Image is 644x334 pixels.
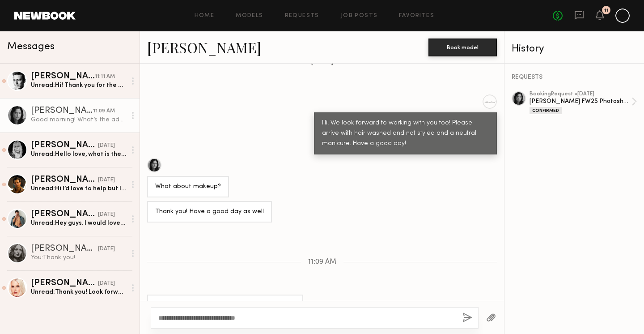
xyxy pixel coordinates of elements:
[98,141,115,150] div: [DATE]
[31,81,126,90] div: Unread: Hi! Thank you for the booking request and I’m looking forward to [DATE]. I didn’t notice ...
[399,13,434,19] a: Favorites
[308,258,336,266] span: 11:09 AM
[98,176,115,184] div: [DATE]
[31,141,98,150] div: [PERSON_NAME]
[31,244,98,253] div: [PERSON_NAME]
[31,288,126,296] div: Unread: Thank you! Look forward to future work :) it was a great experience with all of you. Stun...
[155,182,221,192] div: What about makeup?
[98,210,115,219] div: [DATE]
[147,38,261,57] a: [PERSON_NAME]
[31,210,98,219] div: [PERSON_NAME]
[428,39,497,56] button: Book model
[98,279,115,288] div: [DATE]
[155,207,264,217] div: Thank you! Have a good day as well
[31,150,126,158] div: Unread: Hello love, what is the address for [DATE]?
[604,8,609,13] div: 11
[285,13,319,19] a: Requests
[31,219,126,227] div: Unread: Hey guys. I would love to book but I’m in LA. The flight to [GEOGRAPHIC_DATA] would be mo...
[322,118,489,149] div: Hi! We look forward to working with you too! Please arrive with hair washed and not styled and a ...
[155,300,295,311] div: Good morning! What’s the address for [DATE]?
[428,43,497,51] a: Book model
[195,13,215,19] a: Home
[530,91,631,97] div: booking Request • [DATE]
[530,107,562,114] div: Confirmed
[236,13,263,19] a: Models
[31,116,126,124] div: Good morning! What’s the address for [DATE]?
[512,74,637,81] div: REQUESTS
[530,91,637,114] a: bookingRequest •[DATE][PERSON_NAME] FW25 PhotoshootConfirmed
[31,184,126,193] div: Unread: Hi I’d love to help but I’m in [GEOGRAPHIC_DATA]
[512,44,637,54] div: History
[7,42,55,52] span: Messages
[31,72,95,81] div: [PERSON_NAME]
[341,13,378,19] a: Job Posts
[93,107,115,116] div: 11:09 AM
[31,176,98,184] div: [PERSON_NAME]
[95,73,115,81] div: 11:11 AM
[31,253,126,262] div: You: Thank you!
[31,279,98,288] div: [PERSON_NAME]
[530,97,631,106] div: [PERSON_NAME] FW25 Photoshoot
[31,107,93,116] div: [PERSON_NAME]
[98,245,115,253] div: [DATE]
